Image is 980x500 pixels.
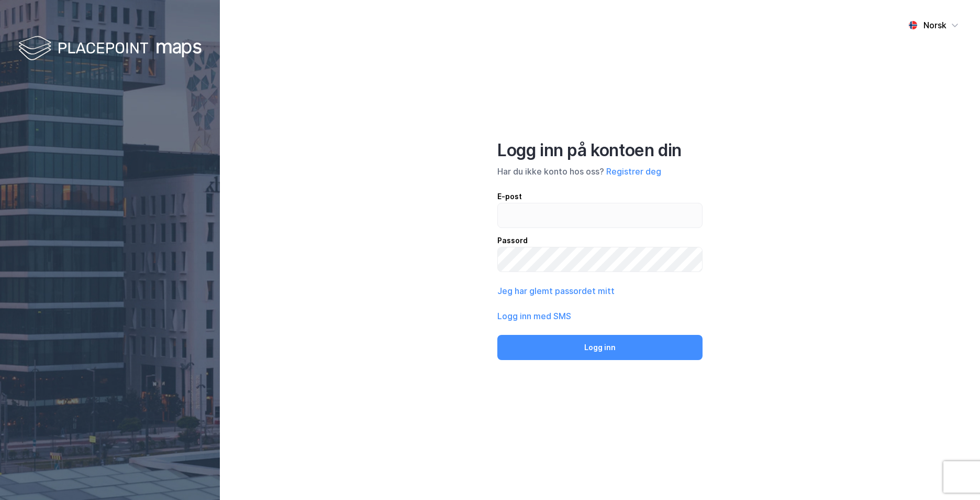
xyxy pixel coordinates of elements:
[497,140,703,161] div: Logg inn på kontoen din
[497,285,615,297] button: Jeg har glemt passordet mitt
[497,310,571,322] button: Logg inn med SMS
[928,450,980,500] iframe: Chat Widget
[497,335,703,360] button: Logg inn
[497,190,703,203] div: E-post
[497,234,703,247] div: Passord
[606,165,661,178] button: Registrer deg
[923,19,946,31] div: Norsk
[18,34,202,64] img: logo-white.f07954bde2210d2a523dddb988cd2aa7.svg
[497,165,703,178] div: Har du ikke konto hos oss?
